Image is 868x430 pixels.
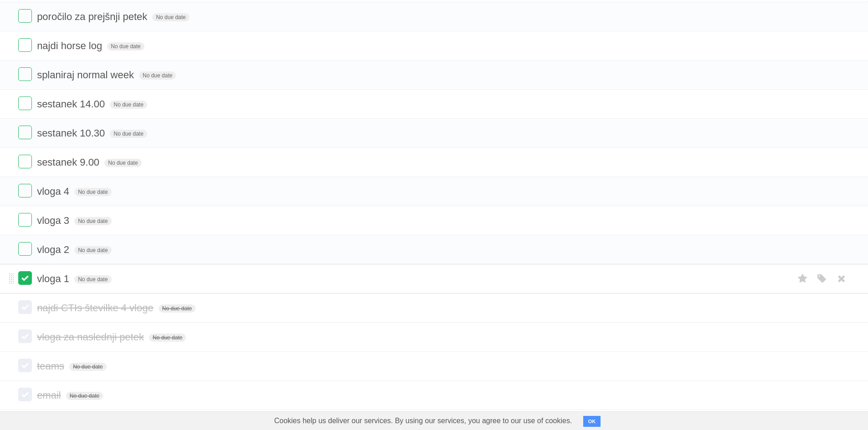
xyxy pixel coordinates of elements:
span: sestanek 9.00 [37,157,102,168]
label: Done [18,300,32,314]
span: najdi CTIs številke 4 vloge [37,302,156,314]
label: Done [18,96,32,110]
label: Done [18,126,32,139]
label: Done [18,155,32,168]
span: No due date [74,275,111,283]
span: No due date [69,363,106,371]
span: vloga 1 [37,273,72,284]
span: No due date [107,42,144,51]
span: email [37,390,63,401]
span: vloga 4 [37,186,72,197]
span: vloga 2 [37,244,72,255]
span: No due date [74,217,111,225]
span: No due date [139,71,176,80]
span: No due date [159,304,195,313]
label: Done [18,67,32,81]
span: No due date [152,13,189,21]
span: poročilo za prejšnji petek [37,11,149,22]
span: No due date [110,130,147,138]
span: No due date [110,101,147,109]
span: teams [37,360,67,372]
span: sestanek 14.00 [37,98,107,110]
label: Done [18,359,32,372]
label: Done [18,9,32,23]
label: Star task [794,271,812,286]
label: Done [18,329,32,343]
span: vloga 3 [37,215,72,226]
label: Done [18,184,32,197]
label: Done [18,213,32,227]
span: sestanek 10.30 [37,127,107,139]
label: Done [18,38,32,52]
span: splaniraj normal week [37,69,136,81]
span: Cookies help us deliver our services. By using our services, you agree to our use of cookies. [265,412,581,430]
label: Done [18,242,32,256]
span: No due date [66,392,103,400]
span: najdi horse log [37,40,104,51]
span: vloga za naslednji petek [37,331,146,343]
span: No due date [74,188,111,196]
label: Done [18,271,32,285]
button: OK [583,416,601,427]
span: No due date [74,246,111,254]
span: No due date [149,334,186,342]
label: Done [18,388,32,401]
span: No due date [104,159,141,167]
